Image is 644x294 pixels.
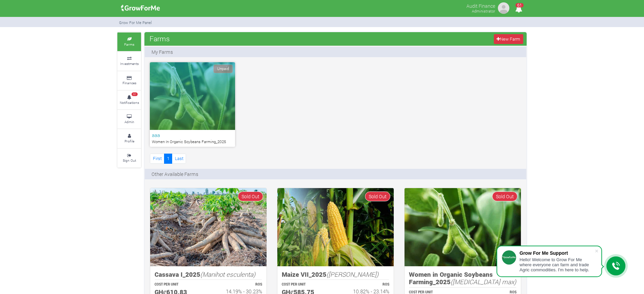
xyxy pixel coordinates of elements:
[123,158,136,163] small: Sign Out
[515,3,524,7] span: 61
[152,139,233,145] p: Women In Organic Soybeans Farming_2025
[342,282,389,287] p: ROS
[124,42,134,47] small: Farms
[164,154,172,163] a: 1
[124,119,134,124] small: Admin
[155,271,262,278] h5: Cassava I_2025
[120,61,139,66] small: Investments
[213,65,233,73] span: Unpaid
[520,250,595,256] div: Grow For Me Support
[117,149,141,167] a: Sign Out
[472,8,495,14] small: Administrator
[451,277,516,286] i: ([MEDICAL_DATA] max)
[117,91,141,109] a: 61 Notifications
[512,6,525,13] a: 61
[409,271,516,286] h5: Women in Organic Soybeans Farming_2025
[148,32,171,45] span: Farms
[117,129,141,148] a: Profile
[152,171,198,178] p: Other Available Farms
[117,71,141,90] a: Finances
[494,34,523,44] a: New Farm
[172,154,186,163] a: Last
[238,191,263,201] span: Sold Out
[497,1,510,15] img: growforme image
[326,270,378,278] i: ([PERSON_NAME])
[155,282,202,287] p: COST PER UNIT
[120,100,139,105] small: Notifications
[512,1,525,17] i: Notifications
[152,48,173,55] p: My Farms
[117,52,141,70] a: Investments
[117,32,141,51] a: Farms
[277,188,394,266] img: growforme image
[492,191,517,201] span: Sold Out
[282,282,329,287] p: COST PER UNIT
[132,92,138,96] span: 61
[466,1,495,9] p: Audit Finance
[150,154,186,163] nav: Page Navigation
[200,270,255,278] i: (Manihot esculenta)
[405,188,521,266] img: growforme image
[150,188,267,266] img: growforme image
[124,139,134,143] small: Profile
[117,110,141,129] a: Admin
[150,154,164,163] a: First
[214,282,262,287] p: ROS
[150,62,235,147] a: Unpaid aaa Women In Organic Soybeans Farming_2025
[365,191,390,201] span: Sold Out
[520,257,595,272] div: Hello! Welcome to Grow For Me where everyone can farm and trade Agric commodities. I'm here to help.
[119,20,152,25] small: Grow For Me Panel
[122,81,136,85] small: Finances
[152,132,233,138] h6: aaa
[119,1,162,15] img: growforme image
[282,271,389,278] h5: Maize VII_2025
